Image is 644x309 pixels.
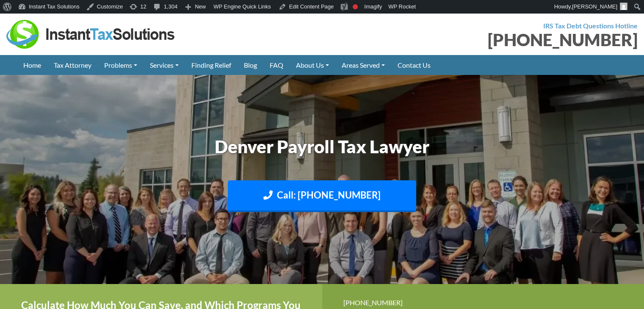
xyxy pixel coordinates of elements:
span: [PERSON_NAME] [572,3,617,10]
a: Instant Tax Solutions Logo [6,29,176,37]
a: Contact Us [391,55,437,75]
a: Areas Served [335,55,391,75]
div: [PHONE_NUMBER] [343,297,623,308]
img: Instant Tax Solutions Logo [6,20,176,49]
a: Home [17,55,47,75]
a: Tax Attorney [47,55,98,75]
a: Problems [98,55,144,75]
h1: Denver Payroll Tax Lawyer [87,134,557,159]
a: Services [144,55,185,75]
a: Finding Relief [185,55,238,75]
div: Focus keyphrase not set [353,4,358,9]
div: [PHONE_NUMBER] [329,31,638,48]
a: FAQ [263,55,290,75]
strong: IRS Tax Debt Questions Hotline [543,22,638,30]
a: Call: [PHONE_NUMBER] [228,180,416,212]
a: About Us [290,55,335,75]
a: Blog [238,55,263,75]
